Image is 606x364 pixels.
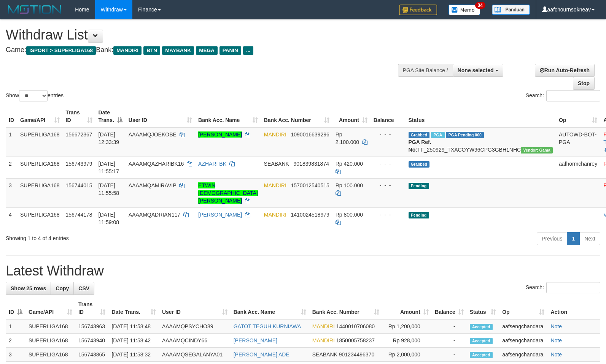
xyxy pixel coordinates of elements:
[95,106,126,127] th: Date Trans.: activate to sort column descending
[6,334,25,348] td: 2
[458,67,494,73] span: None selected
[198,182,258,204] a: ETWIN [DEMOGRAPHIC_DATA][PERSON_NAME]
[499,348,547,362] td: aafsengchandara
[159,298,231,319] th: User ID: activate to sort column ascending
[99,182,119,196] span: [DATE] 11:55:58
[99,212,119,225] span: [DATE] 11:59:08
[547,298,600,319] th: Action
[129,161,184,167] span: AAAAMQAZHARIBK16
[336,212,363,218] span: Rp 800.000
[108,348,159,362] td: [DATE] 11:58:32
[470,338,493,344] span: Accepted
[467,298,499,319] th: Status: activate to sort column ascending
[499,334,547,348] td: aafsengchandara
[231,298,309,319] th: Bank Acc. Name: activate to sort column ascending
[432,319,467,334] td: -
[264,212,286,218] span: MANDIRI
[446,132,484,138] span: PGA Pending
[25,298,75,319] th: Game/API: activate to sort column ascending
[537,232,567,245] a: Previous
[374,182,402,189] div: - - -
[535,64,595,77] a: Run Auto-Refresh
[556,127,600,157] td: AUTOWD-BOT-PGA
[6,106,17,127] th: ID
[546,90,600,101] input: Search:
[195,106,261,127] th: Bank Acc. Name: activate to sort column ascending
[398,64,453,77] div: PGA Site Balance /
[73,282,94,295] a: CSV
[291,131,329,138] span: Copy 1090016639296 to clipboard
[492,5,530,15] img: panduan.png
[25,319,75,334] td: SUPERLIGA168
[25,334,75,348] td: SUPERLIGA168
[108,319,159,334] td: [DATE] 11:58:48
[234,323,301,329] a: GATOT TEGUH KURNIAWA
[6,46,396,54] h4: Game: Bank:
[129,131,177,138] span: AAAAMQJOEKOBE
[336,337,375,343] span: Copy 1850005758237 to clipboard
[573,77,595,90] a: Stop
[432,298,467,319] th: Balance: activate to sort column ascending
[234,351,289,358] a: [PERSON_NAME] ADE
[499,298,547,319] th: Op: activate to sort column ascending
[196,46,218,55] span: MEGA
[336,182,363,188] span: Rp 100.000
[409,212,429,218] span: Pending
[374,160,402,168] div: - - -
[17,127,63,157] td: SUPERLIGA168
[312,351,337,358] span: SEABANK
[312,337,335,343] span: MANDIRI
[113,46,142,55] span: MANDIRI
[556,106,600,127] th: Op: activate to sort column ascending
[261,106,332,127] th: Bank Acc. Number: activate to sort column ascending
[309,298,382,319] th: Bank Acc. Number: activate to sort column ascending
[26,46,96,55] span: ISPORT > SUPERLIGA168
[264,182,286,188] span: MANDIRI
[382,298,432,319] th: Amount: activate to sort column ascending
[198,212,242,218] a: [PERSON_NAME]
[6,178,17,207] td: 3
[556,157,600,178] td: aafhormchanrey
[409,183,429,189] span: Pending
[6,348,25,362] td: 3
[6,298,25,319] th: ID: activate to sort column descending
[56,285,69,291] span: Copy
[409,139,431,153] b: PGA Ref. No:
[75,348,109,362] td: 156743865
[264,131,286,138] span: MANDIRI
[17,178,63,207] td: SUPERLIGA168
[143,46,160,55] span: BTN
[339,351,374,358] span: Copy 901234496370 to clipboard
[6,319,25,334] td: 1
[332,106,371,127] th: Amount: activate to sort column ascending
[198,161,226,167] a: AZHARI BK
[546,282,600,293] input: Search:
[6,27,396,43] h1: Withdraw List
[66,212,92,218] span: 156744178
[526,282,600,293] label: Search:
[108,334,159,348] td: [DATE] 11:58:42
[382,334,432,348] td: Rp 928,000
[63,106,95,127] th: Trans ID: activate to sort column ascending
[550,323,562,329] a: Note
[336,131,359,145] span: Rp 2.100.000
[475,2,485,9] span: 34
[336,323,375,329] span: Copy 1440010706080 to clipboard
[6,127,17,157] td: 1
[6,207,17,229] td: 4
[159,319,231,334] td: AAAAMQPSYCHO89
[159,334,231,348] td: AAAAMQCINDY66
[75,319,109,334] td: 156743963
[51,282,74,295] a: Copy
[25,348,75,362] td: SUPERLIGA168
[66,161,92,167] span: 156743979
[374,131,402,138] div: - - -
[336,161,363,167] span: Rp 420.000
[409,161,430,168] span: Grabbed
[159,348,231,362] td: AAAAMQSEGALANYA01
[470,324,493,330] span: Accepted
[294,161,329,167] span: Copy 901839831874 to clipboard
[526,90,600,101] label: Search:
[243,46,253,55] span: ...
[291,182,329,188] span: Copy 1570012540515 to clipboard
